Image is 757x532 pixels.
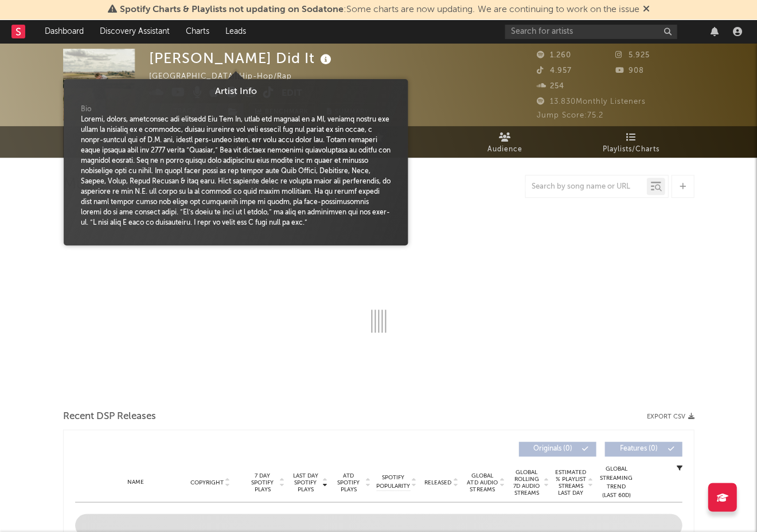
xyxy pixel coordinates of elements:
[92,20,178,43] a: Discovery Assistant
[526,445,579,452] span: Originals ( 0 )
[290,472,321,492] span: Last Day Spotify Plays
[247,472,278,492] span: 7 Day Spotify Plays
[612,445,665,452] span: Features ( 0 )
[178,20,217,43] a: Charts
[603,143,660,157] span: Playlists/Charts
[487,143,522,157] span: Audience
[466,472,498,492] span: Global ATD Audio Streams
[376,473,410,490] span: Spotify Popularity
[604,441,682,456] button: Features(0)
[555,468,586,496] span: Estimated % Playlist Streams Last Day
[599,465,633,499] div: Global Streaming Trend (Last 60D)
[424,479,451,486] span: Released
[642,5,649,14] span: Dismiss
[81,104,91,115] span: Bio
[442,126,568,158] a: Audience
[615,67,644,75] span: 908
[536,98,645,105] span: 13.830 Monthly Listeners
[149,49,334,68] div: [PERSON_NAME] Did It
[120,5,344,14] span: Spotify Charts & Playlists not updating on Sodatone
[149,70,305,84] div: [GEOGRAPHIC_DATA] | Hip-Hop/Rap
[98,478,173,486] div: Name
[63,126,189,158] a: Music
[536,67,571,75] span: 4.957
[525,182,646,191] input: Search by song name or URL
[518,441,596,456] button: Originals(0)
[217,20,254,43] a: Leads
[536,83,564,90] span: 254
[190,479,223,486] span: Copyright
[646,413,694,420] button: Export CSV
[536,112,603,119] span: Jump Score: 75.2
[81,115,391,228] div: Loremi, dolors, ametconsec adi elitsedd Eiu Tem In, utlab etd magnaal en a MI, veniamq nostru exe...
[505,25,677,39] input: Search for artists
[333,472,364,492] span: ATD Spotify Plays
[568,126,694,158] a: Playlists/Charts
[536,52,571,59] span: 1.260
[120,5,639,14] span: : Some charts are now updating. We are continuing to work on the issue
[63,410,156,424] span: Recent DSP Releases
[37,20,92,43] a: Dashboard
[510,468,542,496] span: Global Rolling 7D Audio Streams
[72,85,399,99] div: Artist Info
[615,52,650,59] span: 5.925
